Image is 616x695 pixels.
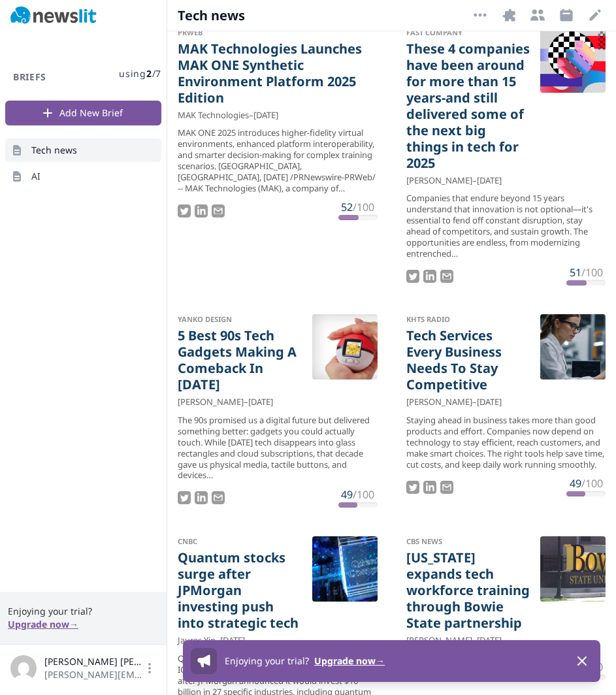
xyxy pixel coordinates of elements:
[44,655,143,668] span: [PERSON_NAME] [PERSON_NAME]
[406,481,419,494] img: Tweet
[178,536,302,547] div: CNBC
[581,265,603,280] span: /100
[212,491,225,504] img: Email story
[178,415,378,481] div: The 90s promised us a digital future but delivered something better: gadgets you could actually t...
[178,491,191,504] img: Tweet
[406,270,419,283] img: Tweet
[178,40,367,106] a: MAK Technologies Launches MAK ONE Synthetic Environment Platform 2025 Edition
[570,476,581,491] span: 49
[225,655,309,667] span: Enjoying your trial?
[212,204,225,218] img: Email story
[178,127,378,193] div: MAK ONE 2025 introduces higher-fidelity virtual environments, enhanced platform interoperability,...
[406,634,477,647] span: [PERSON_NAME] –
[376,655,385,667] span: →
[5,165,161,188] a: AI
[570,265,581,280] span: 51
[314,655,385,668] button: Upgrade now
[5,71,54,84] h3: Briefs
[44,668,143,681] span: [PERSON_NAME][EMAIL_ADDRESS][DOMAIN_NAME]
[220,634,245,647] time: [DATE]
[406,40,530,171] a: These 4 companies have been around for more than 15 years-and still delivered some of the next bi...
[8,618,78,631] button: Upgrade now
[440,481,453,494] img: Email story
[31,144,77,157] span: Tech news
[253,109,278,121] time: [DATE]
[341,487,353,502] span: 49
[5,138,161,162] a: Tech news
[440,270,453,283] img: Email story
[423,481,436,494] img: LinkedIn Share
[581,476,603,491] span: /100
[341,200,353,214] span: 52
[178,7,246,25] span: Tech news
[178,204,191,218] img: Tweet
[406,193,606,259] div: Companies that endure beyond 15 years understand that innovation is not optional—it's essential t...
[10,7,97,25] img: Newslit
[10,655,156,681] button: [PERSON_NAME] [PERSON_NAME][PERSON_NAME][EMAIL_ADDRESS][DOMAIN_NAME]
[195,491,208,504] img: LinkedIn Share
[406,549,530,631] a: [US_STATE] expands tech workforce training through Bowie State partnership
[406,536,530,547] div: CBS News
[119,67,161,80] span: using / 7
[406,27,530,38] div: Fast Company
[178,634,220,647] span: Jaures Yip –
[178,109,253,121] span: MAK Technologies –
[178,549,302,631] a: Quantum stocks surge after JPMorgan investing push into strategic tech
[406,396,477,408] span: [PERSON_NAME] –
[5,101,161,125] button: Add New Brief
[195,204,208,218] img: LinkedIn Share
[31,170,41,183] span: AI
[423,270,436,283] img: LinkedIn Share
[406,327,530,393] a: Tech Services Every Business Needs To Stay Competitive
[69,618,78,630] span: →
[248,396,273,408] time: [DATE]
[406,314,530,325] div: KHTS Radio
[178,27,367,38] div: PRWeb
[353,200,374,214] span: /100
[178,327,302,393] a: 5 Best 90s Tech Gadgets Making A Comeback In [DATE]
[8,605,159,618] span: Enjoying your trial?
[178,314,302,325] div: Yanko Design
[406,174,477,187] span: [PERSON_NAME] –
[146,67,152,80] span: 2
[178,396,248,408] span: [PERSON_NAME] –
[477,174,502,187] time: [DATE]
[353,487,374,502] span: /100
[406,415,606,470] div: Staying ahead in business takes more than good products and effort. Companies now depend on techn...
[477,634,502,647] time: [DATE]
[477,396,502,408] time: [DATE]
